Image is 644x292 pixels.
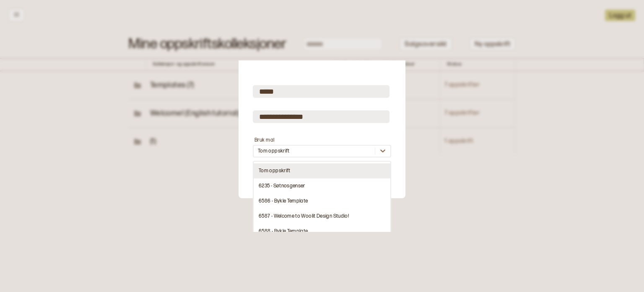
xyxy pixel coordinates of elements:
div: 6586 - Bykle Template [254,194,390,209]
div: 6588 - Bykle Template [254,224,390,239]
label: Bruk mal [254,137,275,143]
div: Tom oppskrift [258,148,290,155]
div: Tom oppskrift [254,163,390,179]
div: 6587 - Welcome to Woolit Design Studio! [254,209,390,224]
div: 6235 - Søtnosgenser [254,179,390,194]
